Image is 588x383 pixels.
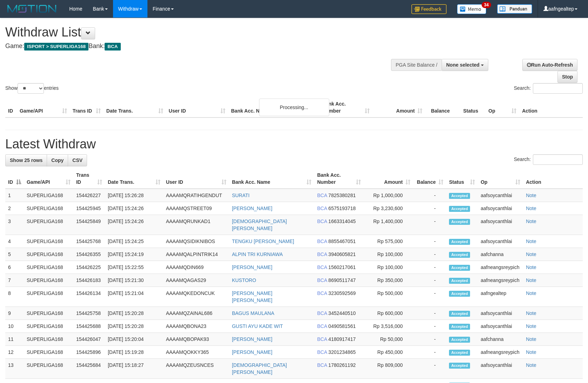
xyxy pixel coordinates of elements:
[105,346,163,359] td: [DATE] 15:19:28
[5,43,385,50] h4: Game: Bank:
[5,333,24,346] td: 11
[163,261,229,274] td: AAAAMQDIN669
[232,238,294,244] a: TENGKU [PERSON_NAME]
[163,287,229,307] td: AAAAMQKEDONCUK
[70,98,104,117] th: Trans ID
[163,274,229,287] td: AAAAMQAGAS29
[364,274,413,287] td: Rp 350,000
[522,59,577,71] a: Run Auto-Refresh
[5,274,24,287] td: 7
[166,98,229,117] th: User ID
[105,169,163,189] th: Date Trans.: activate to sort column ascending
[232,336,272,342] a: [PERSON_NAME]
[317,206,327,211] span: BCA
[413,333,446,346] td: -
[5,189,24,202] td: 1
[449,363,470,369] span: Accepted
[413,320,446,333] td: -
[328,193,356,198] span: Copy 7825380281 to clipboard
[163,189,229,202] td: AAAAMQRATIHGENDUT
[105,248,163,261] td: [DATE] 15:24:19
[317,310,327,316] span: BCA
[163,359,229,379] td: AAAAMQZEUSNCES
[24,320,73,333] td: SUPERLIGA168
[460,98,485,117] th: Status
[478,320,523,333] td: aafsoycanthlai
[364,189,413,202] td: Rp 1,000,000
[314,169,364,189] th: Bank Acc. Number: activate to sort column ascending
[449,193,470,199] span: Accepted
[514,154,583,165] label: Search:
[478,169,523,189] th: Op: activate to sort column ascending
[73,274,105,287] td: 154426183
[413,346,446,359] td: -
[163,215,229,235] td: AAAAMQRUNKAD1
[73,359,105,379] td: 154425684
[449,239,470,245] span: Accepted
[73,307,105,320] td: 154425758
[526,206,536,211] a: Note
[5,98,17,117] th: ID
[526,277,536,283] a: Note
[5,346,24,359] td: 12
[411,4,447,14] img: Feedback.jpg
[5,83,59,94] label: Show entries
[328,310,356,316] span: Copy 3452440510 to clipboard
[526,323,536,329] a: Note
[328,264,356,270] span: Copy 1560217061 to clipboard
[24,261,73,274] td: SUPERLIGA168
[372,98,425,117] th: Amount
[232,264,272,270] a: [PERSON_NAME]
[73,169,105,189] th: Trans ID: activate to sort column ascending
[68,154,87,166] a: CSV
[24,169,73,189] th: Game/API: activate to sort column ascending
[105,261,163,274] td: [DATE] 15:22:55
[328,290,356,296] span: Copy 3230592569 to clipboard
[73,287,105,307] td: 154426134
[5,359,24,379] td: 13
[328,219,356,224] span: Copy 1663314045 to clipboard
[232,349,272,355] a: [PERSON_NAME]
[105,202,163,215] td: [DATE] 15:24:26
[328,323,356,329] span: Copy 0490581561 to clipboard
[105,274,163,287] td: [DATE] 15:21:30
[478,307,523,320] td: aafsoycanthlai
[232,362,287,375] a: [DEMOGRAPHIC_DATA][PERSON_NAME]
[24,235,73,248] td: SUPERLIGA168
[526,264,536,270] a: Note
[413,359,446,379] td: -
[449,206,470,212] span: Accepted
[328,206,356,211] span: Copy 6575193718 to clipboard
[449,252,470,258] span: Accepted
[364,235,413,248] td: Rp 575,000
[5,248,24,261] td: 5
[478,333,523,346] td: aafchanna
[449,265,470,271] span: Accepted
[328,251,356,257] span: Copy 3940605821 to clipboard
[232,290,272,303] a: [PERSON_NAME] [PERSON_NAME]
[47,154,68,166] a: Copy
[105,307,163,320] td: [DATE] 15:20:28
[533,154,583,165] input: Search:
[105,43,120,51] span: BCA
[364,359,413,379] td: Rp 809,000
[413,215,446,235] td: -
[5,154,47,166] a: Show 25 rows
[364,261,413,274] td: Rp 100,000
[413,189,446,202] td: -
[364,307,413,320] td: Rp 600,000
[17,98,70,117] th: Game/API
[328,349,356,355] span: Copy 3201234865 to clipboard
[446,62,480,68] span: None selected
[478,215,523,235] td: aafsoycanthlai
[5,287,24,307] td: 8
[526,193,536,198] a: Note
[317,290,327,296] span: BCA
[5,169,24,189] th: ID: activate to sort column descending
[18,83,44,94] select: Showentries
[5,137,583,151] h1: Latest Withdraw
[232,219,287,231] a: [DEMOGRAPHIC_DATA][PERSON_NAME]
[497,4,532,14] img: panduan.png
[526,251,536,257] a: Note
[328,277,356,283] span: Copy 8690511747 to clipboard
